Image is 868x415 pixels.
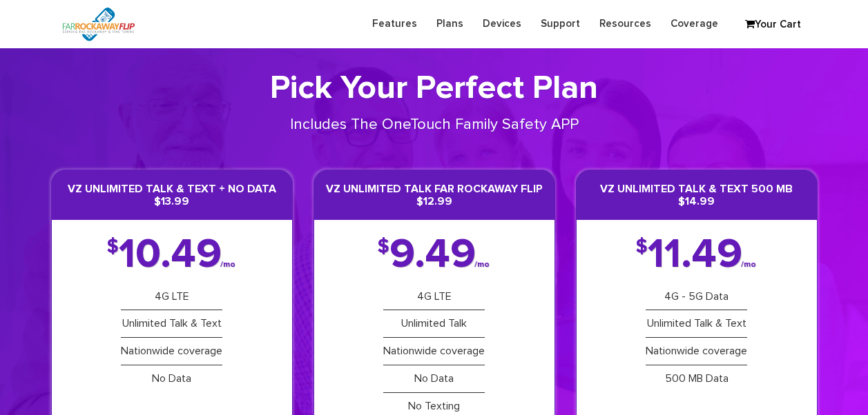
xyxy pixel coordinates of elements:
h1: Pick Your Perfect Plan [51,69,818,109]
div: 11.49 [636,241,758,270]
a: Resources [590,10,661,37]
li: No Data [383,365,485,393]
a: Devices [473,10,531,37]
li: Unlimited Talk & Text [646,310,747,338]
li: Nationwide coverage [121,338,222,365]
span: /mo [220,262,235,267]
a: Plans [427,10,473,37]
li: Nationwide coverage [646,338,747,365]
h3: VZ Unlimited Talk Far Rockaway Flip $12.99 [314,170,554,219]
li: 4G LTE [383,283,485,311]
a: Support [531,10,590,37]
li: No Data [121,365,222,392]
li: 4G - 5G Data [646,283,747,311]
a: Features [363,10,427,37]
li: Nationwide coverage [383,338,485,365]
span: $ [378,241,389,254]
span: /mo [741,262,756,267]
h3: VZ Unlimited Talk & Text + No Data $13.99 [52,170,292,219]
p: Includes The OneTouch Family Safety APP [242,114,626,136]
li: Unlimited Talk & Text [121,310,222,338]
div: 10.49 [107,241,237,270]
span: $ [636,241,648,254]
a: Coverage [661,10,728,37]
li: 500 MB Data [646,365,747,392]
span: /mo [474,262,490,267]
li: 4G LTE [121,283,222,311]
span: $ [107,241,119,254]
a: Your Cart [738,14,807,35]
div: 9.49 [378,241,491,270]
h3: VZ Unlimited Talk & Text 500 MB $14.99 [577,170,817,219]
li: Unlimited Talk [383,310,485,338]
